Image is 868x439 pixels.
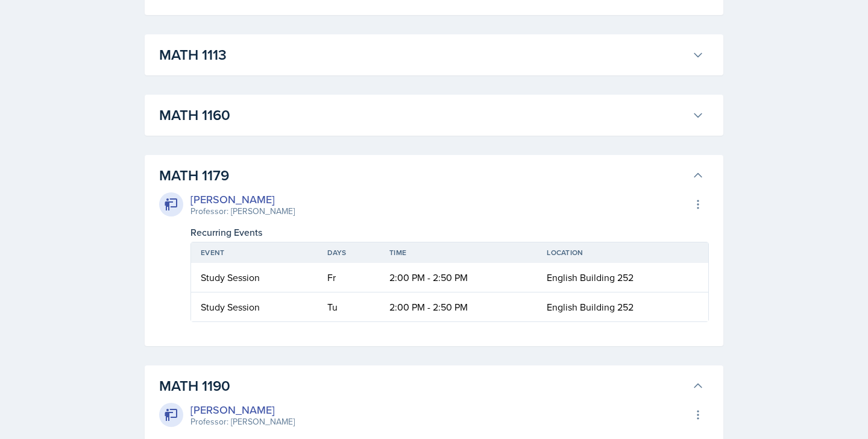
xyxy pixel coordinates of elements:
[318,242,380,263] th: Days
[380,242,537,263] th: Time
[547,300,634,314] span: English Building 252
[318,292,380,321] td: Tu
[190,225,709,239] div: Recurring Events
[191,242,318,263] th: Event
[159,165,687,186] h3: MATH 1179
[157,42,706,68] button: MATH 1113
[190,415,295,428] div: Professor: [PERSON_NAME]
[157,162,706,189] button: MATH 1179
[159,44,687,66] h3: MATH 1113
[380,292,537,321] td: 2:00 PM - 2:50 PM
[201,270,308,285] div: Study Session
[159,104,687,126] h3: MATH 1160
[157,102,706,128] button: MATH 1160
[190,191,295,207] div: [PERSON_NAME]
[157,373,706,399] button: MATH 1190
[201,300,308,314] div: Study Session
[318,263,380,292] td: Fr
[159,375,687,397] h3: MATH 1190
[380,263,537,292] td: 2:00 PM - 2:50 PM
[190,205,295,218] div: Professor: [PERSON_NAME]
[547,271,634,284] span: English Building 252
[537,242,708,263] th: Location
[190,402,295,418] div: [PERSON_NAME]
